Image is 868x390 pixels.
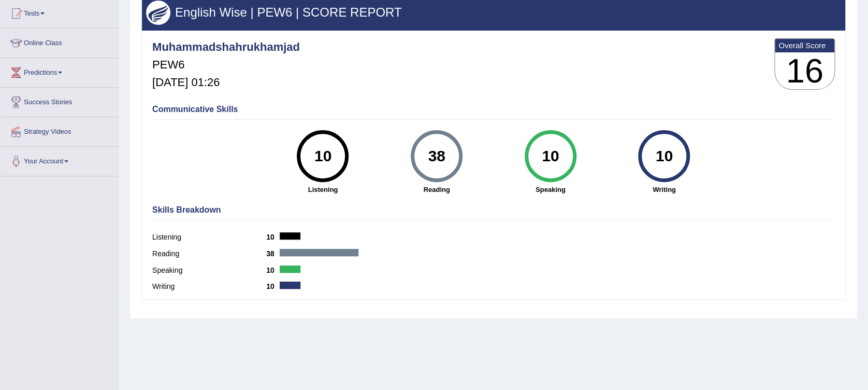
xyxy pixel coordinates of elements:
[1,88,119,114] a: Success Stories
[152,41,300,53] h4: Muhammadshahrukhamjad
[1,117,119,143] a: Strategy Videos
[304,134,342,178] div: 10
[531,134,569,178] div: 10
[152,265,266,276] label: Speaking
[266,266,280,274] b: 10
[271,185,375,194] strong: Listening
[417,134,455,178] div: 38
[152,281,266,292] label: Writing
[152,105,835,114] h4: Communicative Skills
[152,59,300,71] h5: PEW6
[266,249,280,258] b: 38
[499,185,602,194] strong: Speaking
[152,232,266,243] label: Listening
[1,29,119,54] a: Online Class
[266,282,280,290] b: 10
[146,6,841,19] h3: English Wise | PEW6 | SCORE REPORT
[1,58,119,84] a: Predictions
[775,52,834,90] h3: 16
[778,41,831,50] b: Overall Score
[152,76,300,89] h5: [DATE] 01:26
[146,1,170,25] img: wings.png
[266,233,280,241] b: 10
[385,185,488,194] strong: Reading
[1,147,119,173] a: Your Account
[152,205,835,215] h4: Skills Breakdown
[645,134,683,178] div: 10
[613,185,716,194] strong: Writing
[152,248,266,259] label: Reading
